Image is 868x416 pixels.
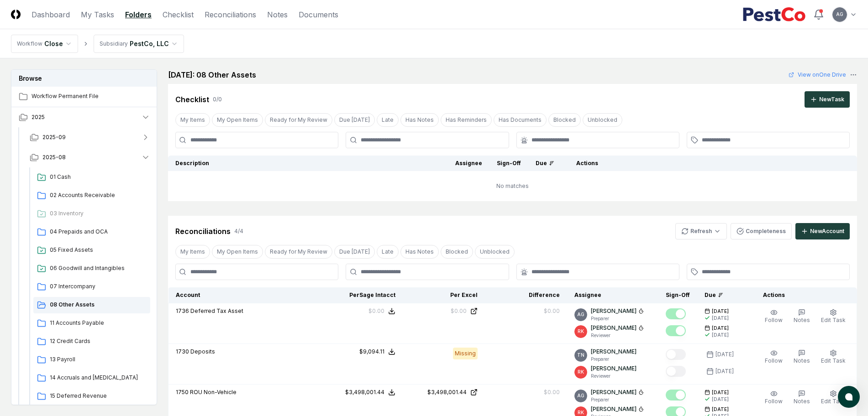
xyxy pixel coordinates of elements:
a: My Tasks [81,9,114,20]
button: NewAccount [795,223,850,239]
div: $0.00 [544,307,560,315]
div: $9,094.11 [359,348,384,356]
span: 06 Goodwill and Intangibles [50,264,147,272]
div: New Account [810,227,844,235]
button: Has Notes [400,245,439,259]
div: Reconciliations [175,226,231,237]
a: $3,498,001.44 [410,388,478,396]
span: Deposits [190,348,215,355]
h2: [DATE]: 08 Other Assets [168,69,256,80]
span: [DATE] [712,389,729,396]
a: 12 Credit Cards [33,333,150,350]
div: Due [705,291,741,299]
span: [DATE] [712,406,729,413]
span: 04 Prepaids and OCA [50,228,147,236]
span: 14 Accruals and OCL [50,374,147,382]
a: 13 Payroll [33,352,150,368]
th: Description [168,156,448,171]
span: Notes [794,357,810,364]
a: 03 Inventory [33,206,150,222]
button: Unblocked [583,113,622,127]
button: My Items [175,245,210,259]
p: [PERSON_NAME] [591,324,637,332]
button: Follow [763,388,784,407]
p: Reviewer [591,332,644,339]
h3: Browse [11,70,157,87]
button: 2025-08 [22,147,158,167]
span: 2025-08 [42,153,66,161]
span: 2025 [32,113,45,121]
button: $3,498,001.44 [345,388,395,396]
button: Mark complete [666,349,686,360]
button: $9,094.11 [359,348,395,356]
img: Logo [11,10,21,19]
button: Late [377,245,399,259]
div: Workflow [17,40,42,48]
button: Unblocked [475,245,515,259]
span: [DATE] [712,325,729,332]
span: Follow [765,317,783,323]
button: 2025-09 [22,127,158,147]
span: 1736 [176,307,189,314]
th: Sign-Off [658,287,697,303]
a: Notes [267,9,288,20]
span: Edit Task [821,317,846,323]
button: Notes [792,388,812,407]
span: Follow [765,357,783,364]
th: Assignee [448,156,489,171]
div: Due [536,159,554,167]
a: Documents [299,9,338,20]
span: AG [836,11,843,18]
div: [DATE] [715,350,734,359]
span: 1730 [176,348,189,355]
button: Late [377,113,399,127]
button: Notes [792,307,812,326]
div: Account [176,291,314,299]
span: TN [577,352,584,359]
span: AG [577,311,584,318]
a: 15 Deferred Revenue [33,388,150,405]
p: [PERSON_NAME] [591,307,637,315]
th: Per Sage Intacct [321,287,403,303]
nav: breadcrumb [11,35,184,53]
div: Actions [756,291,850,299]
button: My Items [175,113,210,127]
p: [PERSON_NAME] [591,364,637,373]
span: RK [578,409,584,416]
span: 01 Cash [50,173,147,181]
span: Deferred Tax Asset [190,307,243,314]
a: Workflow Permanent File [11,87,158,107]
a: 11 Accounts Payable [33,315,150,332]
div: 0 / 0 [213,95,222,104]
p: Reviewer [591,373,637,380]
a: $0.00 [410,307,478,315]
button: 2025 [11,107,158,127]
th: Per Excel [403,287,485,303]
img: PestCo logo [742,7,806,22]
a: 05 Fixed Assets [33,242,150,259]
button: $0.00 [368,307,395,315]
button: Edit Task [819,307,847,326]
a: 04 Prepaids and OCA [33,224,150,240]
div: Missing [453,348,478,359]
span: AG [577,392,584,399]
th: Difference [485,287,567,303]
span: 12 Credit Cards [50,337,147,345]
span: Workflow Permanent File [32,92,150,100]
span: RK [578,369,584,375]
button: Has Documents [494,113,547,127]
span: 05 Fixed Assets [50,246,147,254]
a: Folders [125,9,152,20]
div: $0.00 [544,388,560,396]
a: 01 Cash [33,169,150,186]
button: Completeness [731,223,792,239]
button: AG [831,6,848,23]
span: Edit Task [821,357,846,364]
button: Due Today [334,245,375,259]
span: RK [578,328,584,335]
button: Ready for My Review [265,113,332,127]
span: 03 Inventory [50,209,147,218]
div: $3,498,001.44 [427,388,467,396]
span: [DATE] [712,308,729,315]
p: Preparer [591,315,644,322]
